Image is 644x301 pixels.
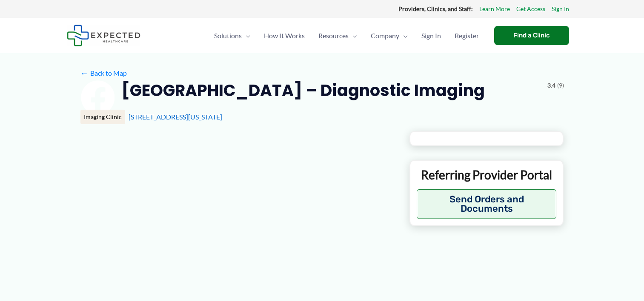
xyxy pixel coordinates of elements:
[417,167,557,182] p: Referring Provider Portal
[398,5,473,12] strong: Providers, Clinics, and Staff:
[80,67,127,80] a: ←Back to Map
[371,21,399,51] span: Company
[557,80,564,91] span: (9)
[494,26,569,45] a: Find a Clinic
[207,21,486,51] nav: Primary Site Navigation
[547,80,555,91] span: 3.4
[552,3,569,14] a: Sign In
[207,21,257,51] a: SolutionsMenu Toggle
[121,80,485,101] h2: [GEOGRAPHIC_DATA] – Diagnostic Imaging
[257,21,312,51] a: How It Works
[479,3,510,14] a: Learn More
[455,21,479,51] span: Register
[399,21,408,51] span: Menu Toggle
[214,21,242,51] span: Solutions
[129,113,222,121] a: [STREET_ADDRESS][US_STATE]
[448,21,486,51] a: Register
[318,21,349,51] span: Resources
[364,21,415,51] a: CompanyMenu Toggle
[80,69,89,77] span: ←
[417,189,557,219] button: Send Orders and Documents
[516,3,545,14] a: Get Access
[415,21,448,51] a: Sign In
[312,21,364,51] a: ResourcesMenu Toggle
[242,21,250,51] span: Menu Toggle
[349,21,357,51] span: Menu Toggle
[264,21,305,51] span: How It Works
[80,110,125,124] div: Imaging Clinic
[67,25,140,46] img: Expected Healthcare Logo - side, dark font, small
[421,21,441,51] span: Sign In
